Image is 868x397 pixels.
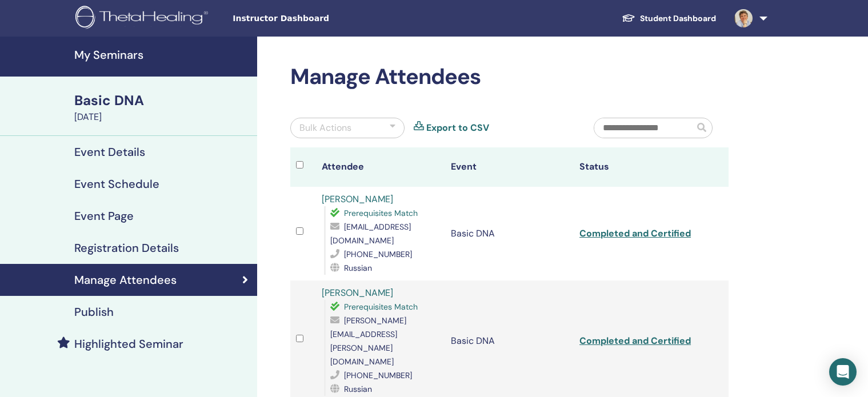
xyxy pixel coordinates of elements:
[344,263,372,273] span: Russian
[330,315,406,367] span: [PERSON_NAME][EMAIL_ADDRESS][PERSON_NAME][DOMAIN_NAME]
[74,48,250,62] h4: My Seminars
[344,302,418,312] span: Prerequisites Match
[344,370,412,380] span: [PHONE_NUMBER]
[74,110,250,124] div: [DATE]
[322,287,393,299] a: [PERSON_NAME]
[74,209,134,223] h4: Event Page
[74,241,179,255] h4: Registration Details
[74,177,159,191] h4: Event Schedule
[426,121,489,135] a: Export to CSV
[829,358,857,386] div: Open Intercom Messenger
[344,249,412,259] span: [PHONE_NUMBER]
[579,227,691,239] a: Completed and Certified
[74,337,183,351] h4: Highlighted Seminar
[290,64,729,90] h2: Manage Attendees
[574,147,702,187] th: Status
[622,13,635,23] img: graduation-cap-white.svg
[74,91,250,110] div: Basic DNA
[74,305,114,319] h4: Publish
[344,208,418,218] span: Prerequisites Match
[322,193,393,205] a: [PERSON_NAME]
[734,9,753,27] img: default.jpg
[74,145,145,159] h4: Event Details
[445,147,574,187] th: Event
[233,13,404,25] span: Instructor Dashboard
[330,222,411,246] span: [EMAIL_ADDRESS][DOMAIN_NAME]
[613,8,725,29] a: Student Dashboard
[299,121,351,135] div: Bulk Actions
[445,187,574,280] td: Basic DNA
[67,91,257,124] a: Basic DNA[DATE]
[75,6,212,31] img: logo.png
[344,384,372,394] span: Russian
[316,147,445,187] th: Attendee
[74,273,177,287] h4: Manage Attendees
[579,335,691,347] a: Completed and Certified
